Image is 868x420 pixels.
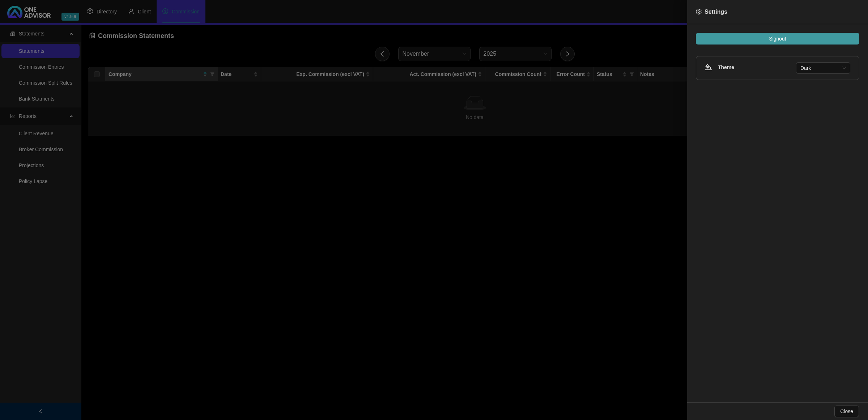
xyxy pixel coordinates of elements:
span: Signout [769,35,786,43]
span: bg-colors [705,63,712,71]
span: Dark [800,63,846,73]
span: setting [696,9,702,14]
span: Settings [705,9,727,15]
h4: Theme [718,63,796,71]
button: Signout [696,33,859,44]
span: Close [840,407,853,415]
button: Close [834,406,859,417]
